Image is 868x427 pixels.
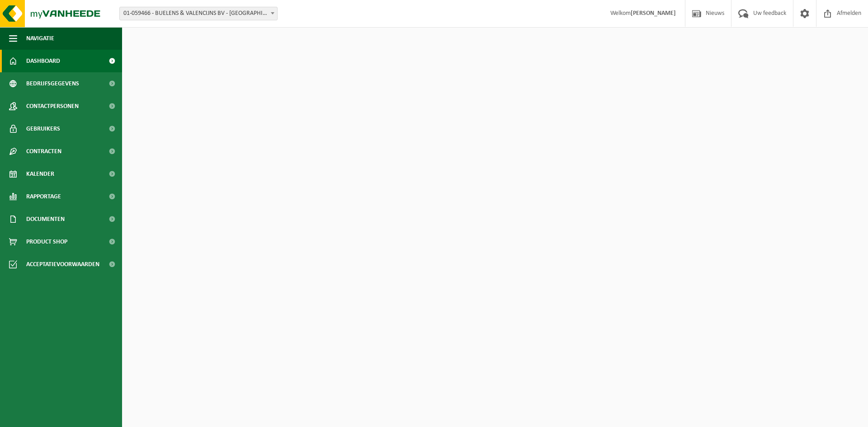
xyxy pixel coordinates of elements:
span: Contracten [26,140,61,163]
span: Rapportage [26,185,61,208]
span: Kalender [26,163,54,185]
span: Product Shop [26,230,67,253]
span: Dashboard [26,50,60,72]
span: Gebruikers [26,117,60,140]
span: Contactpersonen [26,95,79,117]
span: 01-059466 - BUELENS & VALENCIJNS BV - ANTWERPEN [120,7,277,20]
span: Acceptatievoorwaarden [26,253,99,276]
span: Documenten [26,208,65,230]
span: Navigatie [26,27,54,50]
strong: [PERSON_NAME] [631,10,676,17]
span: Bedrijfsgegevens [26,72,79,95]
span: 01-059466 - BUELENS & VALENCIJNS BV - ANTWERPEN [119,7,278,20]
